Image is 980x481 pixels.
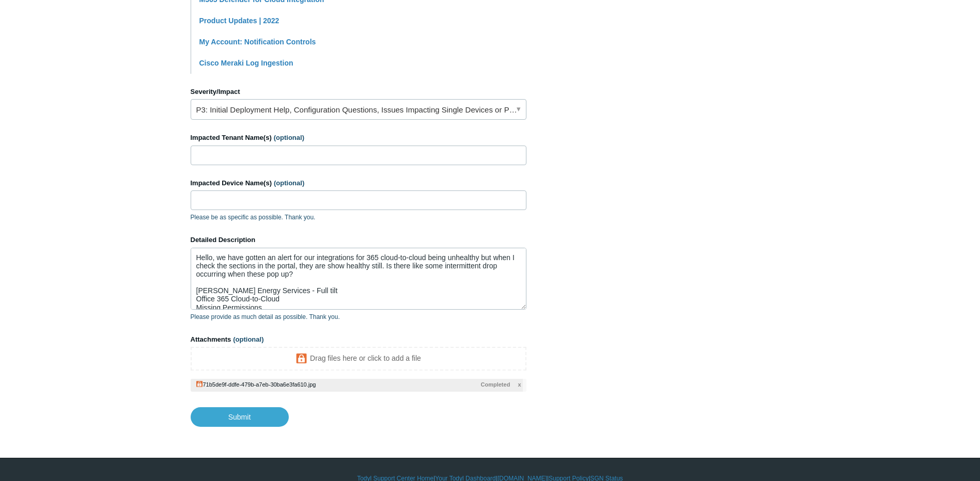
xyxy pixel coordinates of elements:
span: x [518,380,521,389]
a: P3: Initial Deployment Help, Configuration Questions, Issues Impacting Single Devices or Past Out... [191,99,526,120]
label: Severity/Impact [191,87,526,97]
label: Impacted Device Name(s) [191,178,526,188]
a: Product Updates | 2022 [199,17,279,25]
a: My Account: Notification Controls [199,38,316,46]
span: (optional) [274,179,304,187]
span: (optional) [233,335,263,343]
p: Please be as specific as possible. Thank you. [191,213,526,222]
p: Please provide as much detail as possible. Thank you. [191,312,526,322]
a: Cisco Meraki Log Ingestion [199,59,293,67]
span: Completed [481,380,510,389]
input: Submit [191,407,289,427]
label: Impacted Tenant Name(s) [191,133,526,143]
label: Attachments [191,334,526,345]
label: Detailed Description [191,235,526,245]
span: (optional) [274,134,304,141]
